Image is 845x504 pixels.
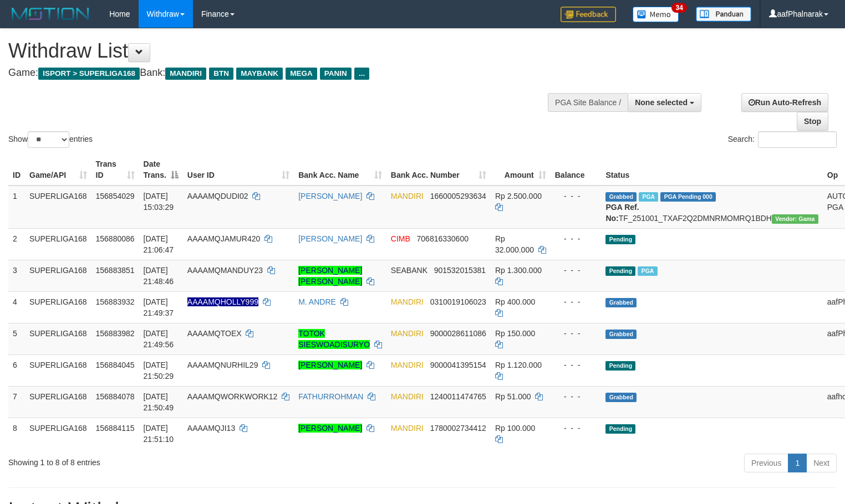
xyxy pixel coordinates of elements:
th: User ID: activate to sort column ascending [183,154,294,186]
span: MANDIRI [391,361,424,369]
span: 156884078 [96,392,135,401]
span: Grabbed [605,192,637,202]
span: Rp 32.000.000 [495,234,534,254]
span: 156883851 [96,266,135,275]
span: Marked by aafromsomean [638,266,657,276]
input: Search: [758,131,837,148]
td: 5 [8,323,25,354]
th: Game/API: activate to sort column ascending [25,154,91,186]
span: ISPORT > SUPERLIGA168 [38,68,140,80]
span: [DATE] 21:51:10 [144,424,174,444]
span: PGA Pending [660,192,716,202]
span: AAAAMQJAMUR420 [187,234,260,243]
span: 156884045 [96,361,135,369]
th: Trans ID: activate to sort column ascending [91,154,139,186]
span: Pending [605,235,635,244]
span: [DATE] 21:48:46 [144,266,174,286]
span: Copy 9000041395154 to clipboard [430,361,486,369]
h1: Withdraw List [8,40,552,62]
span: MANDIRI [391,329,424,338]
b: PGA Ref. No: [605,203,639,223]
span: Grabbed [605,298,637,307]
span: AAAAMQNURHIL29 [187,361,258,369]
button: None selected [628,93,701,112]
select: Showentries [28,131,69,148]
td: 4 [8,291,25,323]
h4: Game: Bank: [8,68,552,79]
span: Copy 706816330600 to clipboard [417,234,469,243]
span: MANDIRI [391,297,424,306]
span: 156884115 [96,424,135,433]
span: Copy 9000028611086 to clipboard [430,329,486,338]
a: [PERSON_NAME] [PERSON_NAME] [298,266,362,286]
img: panduan.png [696,7,751,22]
span: 156883982 [96,329,135,338]
div: PGA Site Balance / [548,93,628,112]
span: AAAAMQDUDI02 [187,192,248,200]
span: Rp 1.300.000 [495,266,542,275]
span: [DATE] 21:06:47 [144,234,174,254]
div: - - - [555,359,597,371]
th: Amount: activate to sort column ascending [491,154,551,186]
a: 1 [788,454,807,472]
td: 8 [8,418,25,449]
a: [PERSON_NAME] [298,361,362,369]
a: Next [806,454,837,472]
td: 6 [8,354,25,386]
td: SUPERLIGA168 [25,260,91,291]
span: MEGA [286,68,317,80]
span: MAYBANK [236,68,283,80]
span: AAAAMQTOEX [187,329,242,338]
span: Rp 150.000 [495,329,535,338]
div: - - - [555,423,597,434]
label: Show entries [8,131,93,148]
a: Run Auto-Refresh [741,93,828,112]
span: 156854029 [96,192,135,200]
span: BTN [209,68,233,80]
a: [PERSON_NAME] [298,192,362,200]
span: Copy 0310019106023 to clipboard [430,297,486,306]
td: SUPERLIGA168 [25,323,91,354]
span: ... [354,68,369,80]
div: - - - [555,233,597,244]
span: Rp 51.000 [495,392,531,401]
a: Stop [797,112,828,131]
td: SUPERLIGA168 [25,291,91,323]
span: Rp 1.120.000 [495,361,542,369]
div: Showing 1 to 8 of 8 entries [8,452,344,468]
span: Vendor URL: https://trx31.1velocity.biz [772,214,818,224]
span: Nama rekening ada tanda titik/strip, harap diedit [187,297,258,306]
a: Previous [744,454,788,472]
span: [DATE] 21:50:49 [144,392,174,412]
a: [PERSON_NAME] [298,424,362,433]
div: - - - [555,328,597,339]
th: Date Trans.: activate to sort column descending [139,154,183,186]
span: Copy 1240011474765 to clipboard [430,392,486,401]
span: SEABANK [391,266,427,275]
span: Pending [605,266,635,276]
a: [PERSON_NAME] [298,234,362,243]
span: [DATE] 15:03:29 [144,192,174,212]
img: Feedback.jpg [561,7,616,22]
span: [DATE] 21:49:56 [144,329,174,349]
th: Bank Acc. Number: activate to sort column ascending [386,154,491,186]
span: Pending [605,361,635,371]
a: FATHURROHMAN [298,392,363,401]
img: MOTION_logo.png [8,6,93,22]
span: MANDIRI [391,424,424,433]
td: TF_251001_TXAF2Q2DMNRMOMRQ1BDH [601,186,822,229]
span: MANDIRI [391,392,424,401]
td: SUPERLIGA168 [25,186,91,229]
th: Balance [551,154,602,186]
span: 34 [671,3,686,13]
th: ID [8,154,25,186]
span: Copy 1780002734412 to clipboard [430,424,486,433]
td: SUPERLIGA168 [25,354,91,386]
a: TOTOK SIESWOADISURYO [298,329,370,349]
div: - - - [555,191,597,202]
td: 3 [8,260,25,291]
div: - - - [555,296,597,307]
span: 156883932 [96,297,135,306]
span: Marked by aafsoycanthlai [639,192,658,202]
label: Search: [728,131,837,148]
